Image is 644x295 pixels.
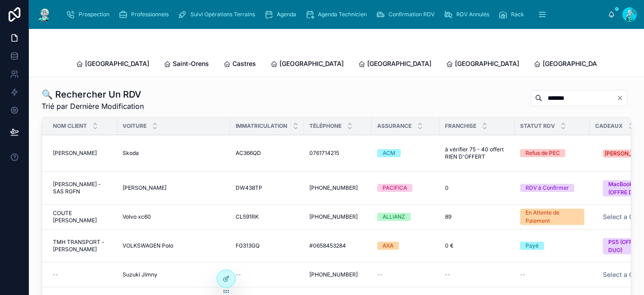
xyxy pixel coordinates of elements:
span: Prospection [79,11,109,18]
span: -- [520,271,526,278]
span: DW438TP [236,184,262,192]
a: à vérifier 75 - 40 offert RIEN D'OFFERT [445,146,509,160]
div: ACM [383,149,395,157]
div: Refus de PEC [526,149,560,157]
span: Immatriculation [236,122,287,130]
a: [PERSON_NAME] [123,184,225,192]
a: Suzuki Jimny [123,271,225,278]
span: Suzuki Jimny [123,271,157,278]
div: Payé [526,242,539,250]
div: RDV à Confirmer [526,184,569,192]
a: Suivi Opérations Terrains [175,6,261,23]
a: [PHONE_NUMBER] [309,184,366,192]
a: Prospection [63,6,116,23]
span: Confirmation RDV [388,11,435,18]
a: [PHONE_NUMBER] [309,213,366,220]
a: -- [445,271,509,278]
a: [PERSON_NAME] - SAS RGFN [53,181,112,195]
a: DW438TP [236,184,298,192]
span: -- [445,271,450,278]
span: [GEOGRAPHIC_DATA] [367,59,431,68]
a: -- [377,271,434,278]
a: Rack [496,6,530,23]
a: 0761714215 [309,150,366,157]
a: CL591RK [236,213,298,220]
a: Refus de PEC [520,149,584,157]
h1: 🔍 Rechercher Un RDV [42,88,144,101]
a: Castres [223,56,256,74]
div: AXA [383,242,393,250]
div: ALLIANZ [383,213,405,221]
span: Nom Client [53,122,87,130]
a: Agenda [261,6,303,23]
span: Franchise [445,122,476,130]
a: #0658453284 [309,242,366,249]
span: Skoda [123,150,139,157]
a: Skoda [123,150,225,157]
a: ACM [377,149,434,157]
span: [GEOGRAPHIC_DATA] [455,59,519,68]
a: -- [520,271,584,278]
span: -- [377,271,383,278]
span: RDV Annulés [456,11,489,18]
a: Payé [520,242,584,250]
a: [GEOGRAPHIC_DATA] [534,56,607,74]
a: PACIFICA [377,184,434,192]
span: -- [53,271,58,278]
a: [PHONE_NUMBER] [309,271,366,278]
span: 0761714215 [309,150,339,157]
a: RDV Annulés [441,6,496,23]
a: 0 € [445,242,509,249]
span: [PERSON_NAME] [53,150,97,157]
span: #0658453284 [309,242,346,249]
span: COUTE [PERSON_NAME] [53,210,112,224]
a: [GEOGRAPHIC_DATA] [76,56,149,74]
span: Trié par Dernière Modification [42,101,144,112]
a: -- [236,271,298,278]
span: [GEOGRAPHIC_DATA] [543,59,607,68]
button: Clear [616,94,627,102]
a: [GEOGRAPHIC_DATA] [270,56,344,74]
span: Agenda Technicien [318,11,367,18]
span: [PHONE_NUMBER] [309,184,358,192]
span: [GEOGRAPHIC_DATA] [279,59,344,68]
div: scrollable content [60,5,608,24]
div: En Attente de Paiement [526,209,579,225]
div: PACIFICA [383,184,407,192]
img: App logo [36,7,52,22]
a: En Attente de Paiement [520,209,584,225]
span: Agenda [277,11,296,18]
span: Professionnels [131,11,169,18]
a: -- [53,271,112,278]
a: AC366QD [236,150,298,157]
a: [GEOGRAPHIC_DATA] [358,56,431,74]
span: Volvo xc60 [123,213,151,220]
span: 0 € [445,242,454,249]
span: [PHONE_NUMBER] [309,213,358,220]
a: 0 [445,184,509,192]
span: 0 [445,184,449,192]
span: -- [236,271,241,278]
span: Assurance [377,122,412,130]
a: AXA [377,242,434,250]
span: Saint-Orens [173,59,209,68]
a: RDV à Confirmer [520,184,584,192]
a: VOLKSWAGEN Polo [123,242,225,249]
a: Saint-Orens [164,56,209,74]
span: Rack [511,11,524,18]
span: Suivi Opérations Terrains [190,11,255,18]
span: [GEOGRAPHIC_DATA] [85,59,149,68]
span: [PHONE_NUMBER] [309,271,358,278]
span: Statut RDV [520,122,555,130]
a: FG313GQ [236,242,298,249]
span: Voiture [123,122,147,130]
a: [GEOGRAPHIC_DATA] [446,56,519,74]
a: ALLIANZ [377,213,434,221]
span: [PERSON_NAME] [123,184,166,192]
span: Cadeaux [595,122,623,130]
a: Confirmation RDV [373,6,441,23]
a: TMH TRANSPORT - [PERSON_NAME] [53,239,112,253]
